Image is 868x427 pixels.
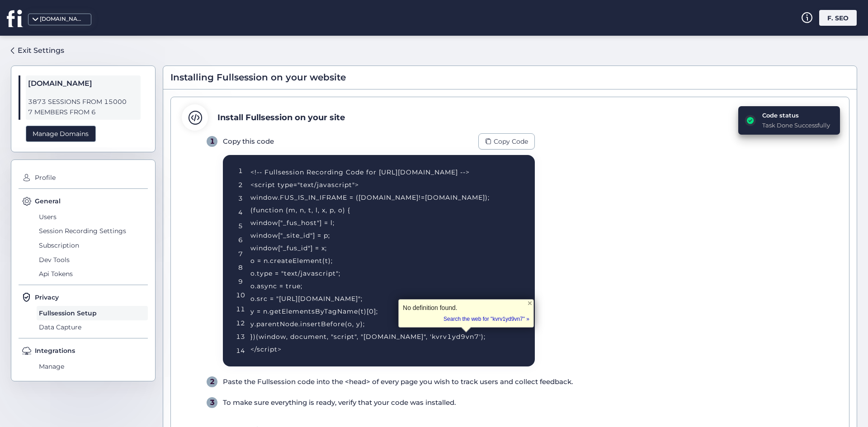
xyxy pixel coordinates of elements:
[37,320,148,335] span: Data Capture
[28,97,138,107] span: 3873 SESSIONS FROM 15000
[223,397,456,408] div: To make sure everything is ready, verify that your code was installed.
[236,290,245,300] div: 10
[37,224,148,239] span: Session Recording Settings
[35,196,61,206] span: General
[238,277,243,286] div: 9
[37,210,148,224] span: Users
[40,15,85,23] div: [DOMAIN_NAME]
[37,253,148,267] span: Dev Tools
[37,359,148,374] span: Manage
[236,304,245,314] div: 11
[35,292,59,302] span: Privacy
[207,397,217,408] div: 3
[35,346,75,356] span: Integrations
[207,136,217,147] div: 1
[238,235,243,245] div: 6
[223,136,274,147] div: Copy this code
[238,221,243,231] div: 5
[223,376,573,387] div: Paste the Fullsession code into the <head> of every page you wish to track users and collect feed...
[37,238,148,253] span: Subscription
[37,306,148,320] span: Fullsession Setup
[11,43,64,58] a: Exit Settings
[238,180,243,190] div: 2
[26,126,96,142] div: Manage Domains
[236,332,245,342] div: 13
[236,318,245,328] div: 12
[250,166,513,356] div: <!-- Fullsession Recording Code for [URL][DOMAIN_NAME] --> <script type="text/javascript"> window...
[238,193,243,203] div: 3
[236,346,245,356] div: 14
[33,171,148,185] span: Profile
[28,107,138,117] span: 7 MEMBERS FROM 6
[238,207,243,217] div: 4
[207,376,217,387] div: 2
[238,263,243,272] div: 8
[238,166,243,176] div: 1
[170,70,346,84] span: Installing Fullsession on your website
[28,78,138,89] span: [DOMAIN_NAME]
[18,45,64,56] div: Exit Settings
[762,111,830,120] div: Code status
[819,10,857,26] div: F. SEO
[37,267,148,281] span: Api Tokens
[494,136,528,146] span: Copy Code
[238,249,243,259] div: 7
[217,111,345,124] div: Install Fullsession on your site
[762,121,830,130] div: Task Done Successfully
